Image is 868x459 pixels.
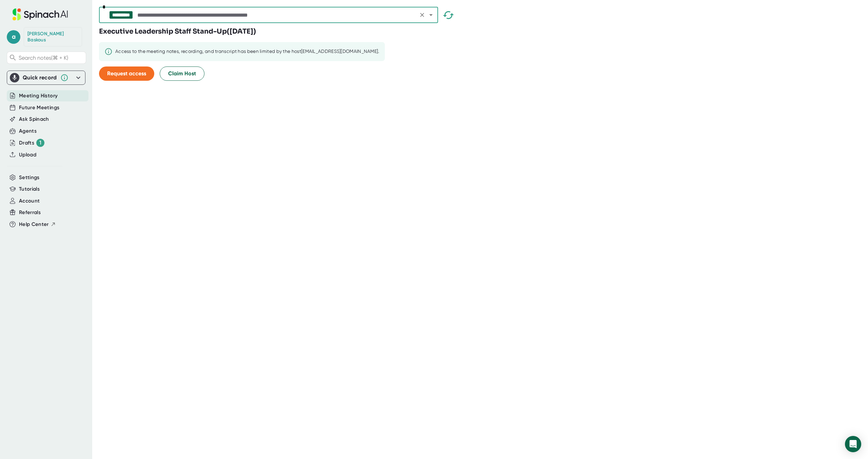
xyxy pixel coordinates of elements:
button: Future Meetings [19,104,59,112]
button: Open [426,10,436,20]
h3: Executive Leadership Staff Stand-Up ( [DATE] ) [99,26,256,37]
div: Access to the meeting notes, recording, and transcript has been limited by the host [EMAIL_ADDRES... [115,49,379,55]
span: Request access [107,70,146,77]
div: 1 [36,139,44,147]
button: Meeting History [19,92,58,100]
div: Aristotle Baskous [27,31,78,43]
span: Claim Host [168,70,196,78]
div: Quick record [23,74,57,81]
span: Help Center [19,221,49,228]
div: Quick record [10,71,82,84]
span: Search notes (⌘ + K) [19,55,68,61]
button: Claim Host [160,66,204,81]
button: Tutorials [19,185,40,193]
button: Request access [99,66,154,81]
button: Agents [19,127,37,135]
button: Clear [417,10,427,20]
div: Drafts [19,139,44,147]
span: a [7,30,20,44]
button: Help Center [19,221,56,228]
button: Drafts 1 [19,139,44,147]
button: Upload [19,151,36,159]
div: Open Intercom Messenger [845,436,861,452]
button: Settings [19,174,40,181]
button: Ask Spinach [19,115,49,123]
button: Referrals [19,209,41,216]
button: Account [19,197,40,205]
